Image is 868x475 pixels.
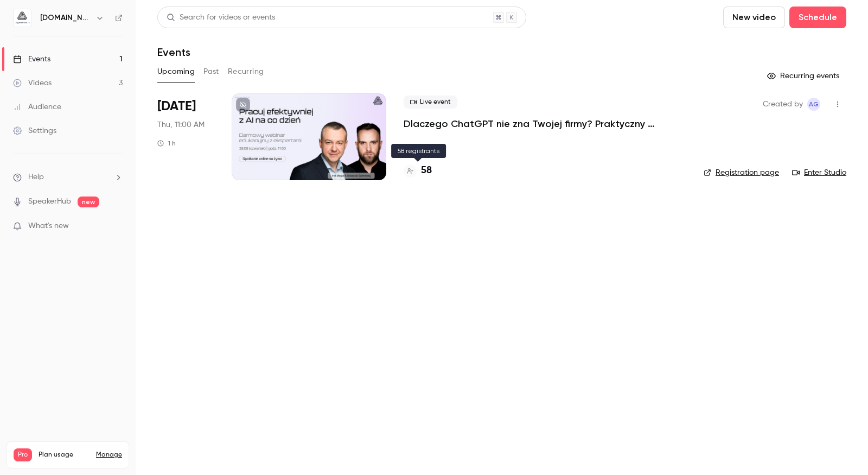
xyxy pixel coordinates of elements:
[28,220,69,232] span: What's new
[809,98,819,111] span: AG
[157,46,190,59] h1: Events
[704,167,779,178] a: Registration page
[78,197,99,207] span: new
[157,93,214,180] div: Aug 28 Thu, 11:00 AM (Europe/Berlin)
[404,163,432,178] a: 58
[13,102,61,112] div: Audience
[40,12,91,23] h6: [DOMAIN_NAME]
[404,117,686,130] a: Dlaczego ChatGPT nie zna Twojej firmy? Praktyczny przewodnik przygotowania wiedzy firmowej jako k...
[28,172,44,183] span: Help
[723,7,785,28] button: New video
[157,119,205,130] span: Thu, 11:00 AM
[157,63,195,80] button: Upcoming
[14,9,31,27] img: aigmented.io
[14,448,32,461] span: Pro
[789,7,846,28] button: Schedule
[228,63,264,80] button: Recurring
[13,172,123,183] li: help-dropdown-opener
[13,54,50,65] div: Events
[167,12,275,23] div: Search for videos or events
[763,98,803,111] span: Created by
[39,451,90,459] span: Plan usage
[203,63,219,80] button: Past
[13,78,52,88] div: Videos
[807,98,820,111] span: Aleksandra Grabarska
[157,139,176,148] div: 1 h
[96,451,122,459] a: Manage
[421,163,432,178] h4: 58
[762,67,846,85] button: Recurring events
[157,98,196,115] span: [DATE]
[792,167,846,178] a: Enter Studio
[28,196,71,207] a: SpeakerHub
[404,96,457,109] span: Live event
[13,125,56,136] div: Settings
